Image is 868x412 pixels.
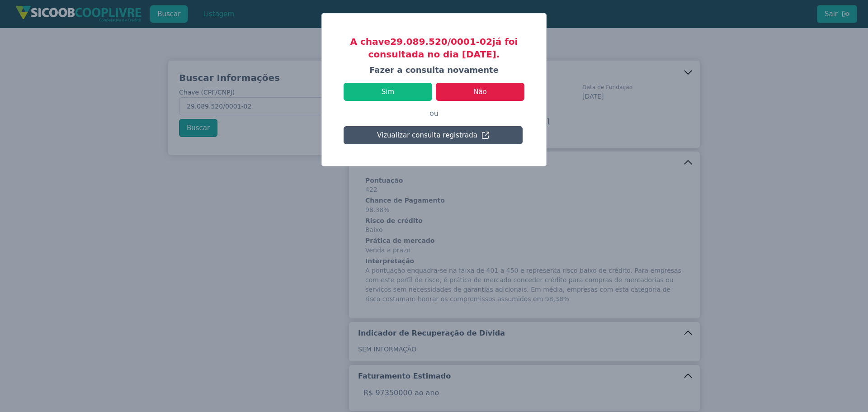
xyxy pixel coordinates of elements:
button: Não [436,83,524,101]
p: ou [344,101,524,126]
button: Vizualizar consulta registrada [344,126,523,144]
h4: Fazer a consulta novamente [344,64,524,76]
button: Sim [344,83,432,101]
h3: A chave 29.089.520/0001-02 já foi consultada no dia [DATE]. [344,35,524,61]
